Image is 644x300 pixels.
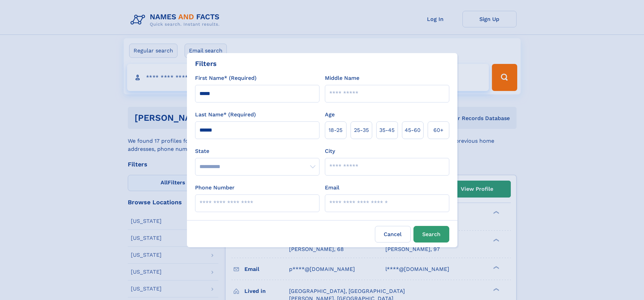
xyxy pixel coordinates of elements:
[325,147,335,155] label: City
[195,184,235,192] label: Phone Number
[433,126,444,134] span: 60+
[195,74,257,82] label: First Name* (Required)
[325,74,359,82] label: Middle Name
[413,226,449,243] button: Search
[195,111,256,119] label: Last Name* (Required)
[375,226,411,243] label: Cancel
[195,147,319,155] label: State
[195,59,217,69] div: Filters
[379,126,395,134] span: 35‑45
[329,126,342,134] span: 18‑25
[354,126,369,134] span: 25‑35
[325,111,335,119] label: Age
[325,184,339,192] label: Email
[405,126,421,134] span: 45‑60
